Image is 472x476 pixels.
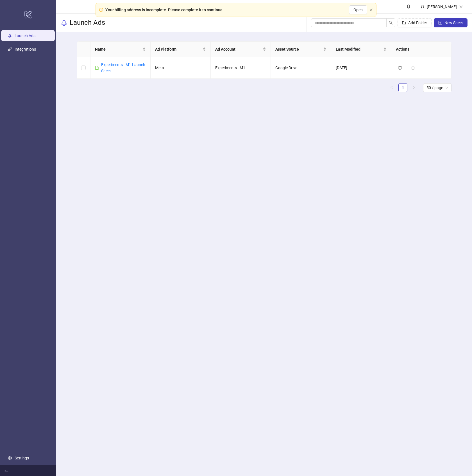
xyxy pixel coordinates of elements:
[90,42,151,57] th: Name
[369,8,373,12] span: close
[459,5,463,9] span: down
[215,46,262,52] span: Ad Account
[410,83,419,92] button: right
[423,83,451,92] div: Page Size
[99,8,103,12] span: exclamation-circle
[390,86,393,89] span: left
[398,83,407,92] li: 1
[70,18,105,27] h3: Launch Ads
[151,42,211,57] th: Ad Platform
[444,21,463,25] span: New Sheet
[105,7,224,13] div: Your billing address is incomplete. Please complete it to continue.
[421,5,425,9] span: user
[438,21,442,25] span: plus-square
[398,18,432,27] button: Add Folder
[155,46,201,52] span: Ad Platform
[398,66,402,70] span: copy
[4,468,8,472] span: menu-fold
[336,46,382,52] span: Last Modified
[408,21,427,25] span: Add Folder
[369,8,373,12] button: close
[389,21,393,25] span: search
[425,4,459,10] div: [PERSON_NAME]
[331,42,391,57] th: Last Modified
[211,42,271,57] th: Ad Account
[211,57,271,79] td: Experiments - M1
[391,42,451,57] th: Actions
[434,18,468,27] button: New Sheet
[271,57,331,79] td: Google Drive
[95,66,99,70] span: file
[331,57,391,79] td: [DATE]
[275,46,322,52] span: Asset Source
[95,46,141,52] span: Name
[353,8,363,12] span: Open
[101,62,145,73] a: Experiments - M1 Launch Sheet
[411,66,415,70] span: delete
[387,83,396,92] li: Previous Page
[387,83,396,92] button: left
[15,47,36,51] a: Integrations
[399,84,407,92] a: 1
[15,456,29,460] a: Settings
[61,19,67,26] span: rocket
[410,83,419,92] li: Next Page
[412,86,416,89] span: right
[151,57,211,79] td: Meta
[349,5,367,14] button: Open
[15,33,35,38] a: Launch Ads
[271,42,331,57] th: Asset Source
[426,84,448,92] span: 50 / page
[402,21,406,25] span: folder-add
[407,4,410,8] span: bell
